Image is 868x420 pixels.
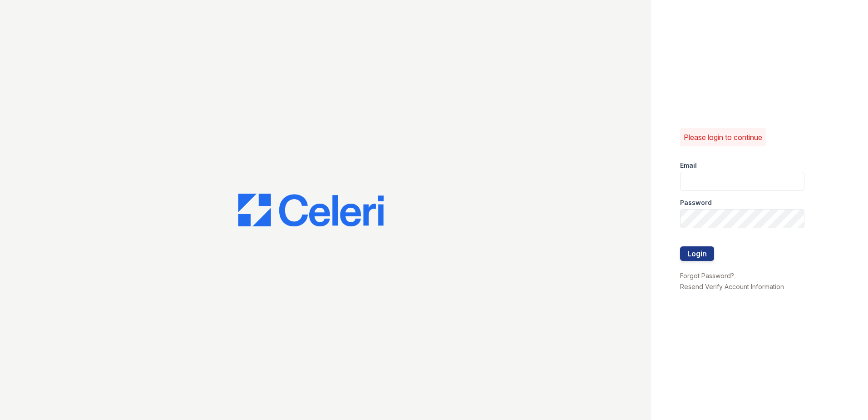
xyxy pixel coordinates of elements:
img: CE_Logo_Blue-a8612792a0a2168367f1c8372b55b34899dd931a85d93a1a3d3e32e68fde9ad4.png [238,194,384,226]
label: Email [680,161,697,170]
a: Resend Verify Account Information [680,283,784,290]
label: Password [680,198,712,207]
p: Please login to continue [684,132,762,143]
button: Login [680,246,714,261]
a: Forgot Password? [680,272,734,280]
